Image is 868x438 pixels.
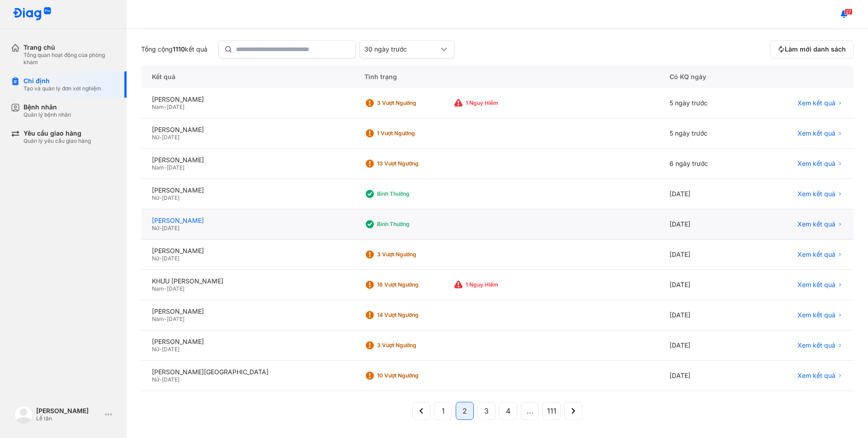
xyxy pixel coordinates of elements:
[167,285,184,292] span: [DATE]
[159,134,162,141] span: -
[797,372,835,380] span: Xem kết quả
[152,368,343,376] div: [PERSON_NAME][GEOGRAPHIC_DATA]
[24,137,91,145] div: Quản lý yêu cầu giao hàng
[797,220,835,228] span: Xem kết quả
[159,346,162,353] span: -
[152,255,159,262] span: Nữ
[785,45,846,53] span: Làm mới danh sách
[797,311,835,319] span: Xem kết quả
[159,225,162,231] span: -
[547,405,557,416] span: 111
[377,160,449,167] div: 13 Vượt ngưỡng
[466,99,538,107] div: 1 Nguy hiểm
[659,179,751,209] div: [DATE]
[24,77,101,85] div: Chỉ định
[13,7,52,21] img: logo
[167,104,184,110] span: [DATE]
[162,134,179,141] span: [DATE]
[152,285,164,292] span: Nam
[377,221,449,228] div: Bình thường
[797,99,835,107] span: Xem kết quả
[659,66,751,88] div: Có KQ ngày
[162,255,179,262] span: [DATE]
[659,118,751,149] div: 5 ngày trước
[466,281,538,288] div: 1 Nguy hiểm
[456,402,474,420] button: 2
[167,316,184,322] span: [DATE]
[152,156,343,164] div: [PERSON_NAME]
[542,402,561,420] button: 111
[152,338,343,346] div: [PERSON_NAME]
[377,99,449,107] div: 3 Vượt ngưỡng
[152,346,159,353] span: Nữ
[797,250,835,259] span: Xem kết quả
[659,149,751,179] div: 6 ngày trước
[152,186,343,194] div: [PERSON_NAME]
[164,285,167,292] span: -
[377,311,449,319] div: 14 Vượt ngưỡng
[377,130,449,137] div: 1 Vượt ngưỡng
[354,66,659,88] div: Tình trạng
[152,225,159,231] span: Nữ
[770,40,854,58] button: Làm mới danh sách
[24,85,101,92] div: Tạo và quản lý đơn xét nghiệm
[152,316,164,322] span: Nam
[152,277,343,285] div: KHƯU [PERSON_NAME]
[377,190,449,198] div: Bình thường
[24,43,116,52] div: Trang chủ
[521,402,539,420] button: ...
[797,281,835,289] span: Xem kết quả
[377,372,449,379] div: 10 Vượt ngưỡng
[659,88,751,118] div: 5 ngày trước
[24,52,116,66] div: Tổng quan hoạt động của phòng khám
[167,164,184,171] span: [DATE]
[844,9,853,15] span: 27
[462,405,467,416] span: 2
[364,45,439,53] div: 30 ngày trước
[152,104,164,110] span: Nam
[36,407,101,415] div: [PERSON_NAME]
[14,405,33,424] img: logo
[24,129,91,137] div: Yêu cầu giao hàng
[506,405,510,416] span: 4
[797,129,835,137] span: Xem kết quả
[527,405,533,416] span: ...
[159,376,162,383] span: -
[477,402,495,420] button: 3
[377,342,449,349] div: 3 Vượt ngưỡng
[152,95,343,104] div: [PERSON_NAME]
[377,281,449,288] div: 16 Vượt ngưỡng
[377,251,449,258] div: 3 Vượt ngưỡng
[659,361,751,391] div: [DATE]
[659,209,751,240] div: [DATE]
[141,66,354,88] div: Kết quả
[659,240,751,270] div: [DATE]
[152,217,343,225] div: [PERSON_NAME]
[499,402,517,420] button: 4
[24,111,71,118] div: Quản lý bệnh nhân
[152,134,159,141] span: Nữ
[173,45,185,53] span: 1110
[162,376,179,383] span: [DATE]
[162,346,179,353] span: [DATE]
[162,225,179,231] span: [DATE]
[659,300,751,330] div: [DATE]
[484,405,489,416] span: 3
[162,194,179,201] span: [DATE]
[152,376,159,383] span: Nữ
[152,194,159,201] span: Nữ
[24,103,71,111] div: Bệnh nhân
[434,402,452,420] button: 1
[159,255,162,262] span: -
[659,270,751,300] div: [DATE]
[164,104,167,110] span: -
[152,164,164,171] span: Nam
[797,341,835,349] span: Xem kết quả
[141,45,208,53] div: Tổng cộng kết quả
[797,160,835,168] span: Xem kết quả
[164,316,167,322] span: -
[159,194,162,201] span: -
[152,247,343,255] div: [PERSON_NAME]
[659,330,751,361] div: [DATE]
[442,405,445,416] span: 1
